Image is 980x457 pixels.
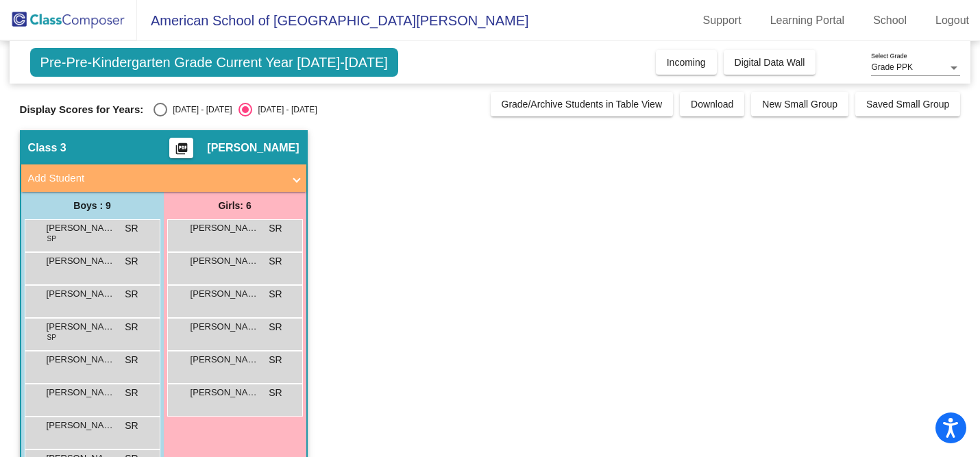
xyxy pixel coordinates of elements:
[21,192,164,219] div: Boys : 9
[21,164,306,192] mat-expansion-panel-header: Add Student
[30,48,398,77] span: Pre-Pre-Kindergarten Grade Current Year [DATE]-[DATE]
[169,138,193,158] button: Print Students Details
[47,287,115,301] span: [PERSON_NAME]
[269,287,282,301] span: SR
[862,10,918,32] a: School
[207,141,299,155] span: [PERSON_NAME]
[691,99,733,110] span: Download
[191,353,259,367] span: [PERSON_NAME]
[269,254,282,269] span: SR
[137,10,529,32] span: American School of [GEOGRAPHIC_DATA][PERSON_NAME]
[866,99,949,110] span: Saved Small Group
[680,92,744,116] button: Download
[47,353,115,367] span: [PERSON_NAME]
[871,62,913,72] span: Grade PPK
[735,57,805,68] span: Digital Data Wall
[125,353,138,367] span: SR
[28,141,66,155] span: Class 3
[692,10,752,32] a: Support
[191,221,259,235] span: [PERSON_NAME]
[125,254,138,269] span: SR
[269,386,282,400] span: SR
[191,287,259,301] span: [PERSON_NAME]
[269,221,282,236] span: SR
[491,92,674,116] button: Grade/Archive Students in Table View
[125,320,138,334] span: SR
[855,92,960,116] button: Saved Small Group
[47,386,115,399] span: [PERSON_NAME]
[724,50,816,75] button: Digital Data Wall
[125,287,138,301] span: SR
[47,320,115,334] span: [PERSON_NAME]
[47,221,115,235] span: [PERSON_NAME] Sun [PERSON_NAME]
[269,353,282,367] span: SR
[502,99,663,110] span: Grade/Archive Students in Table View
[762,99,837,110] span: New Small Group
[667,57,706,68] span: Incoming
[28,171,283,186] mat-panel-title: Add Student
[924,10,980,32] a: Logout
[47,234,56,244] span: SP
[47,332,56,343] span: SP
[164,192,306,219] div: Girls: 6
[191,386,259,399] span: [PERSON_NAME]
[47,419,115,432] span: [PERSON_NAME]
[173,142,190,161] mat-icon: picture_as_pdf
[269,320,282,334] span: SR
[125,419,138,433] span: SR
[656,50,717,75] button: Incoming
[191,254,259,268] span: [PERSON_NAME]
[125,221,138,236] span: SR
[125,386,138,400] span: SR
[167,103,232,116] div: [DATE] - [DATE]
[154,103,317,116] mat-radio-group: Select an option
[751,92,848,116] button: New Small Group
[252,103,317,116] div: [DATE] - [DATE]
[759,10,856,32] a: Learning Portal
[47,254,115,268] span: [PERSON_NAME]
[191,320,259,334] span: [PERSON_NAME]
[20,103,144,116] span: Display Scores for Years:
